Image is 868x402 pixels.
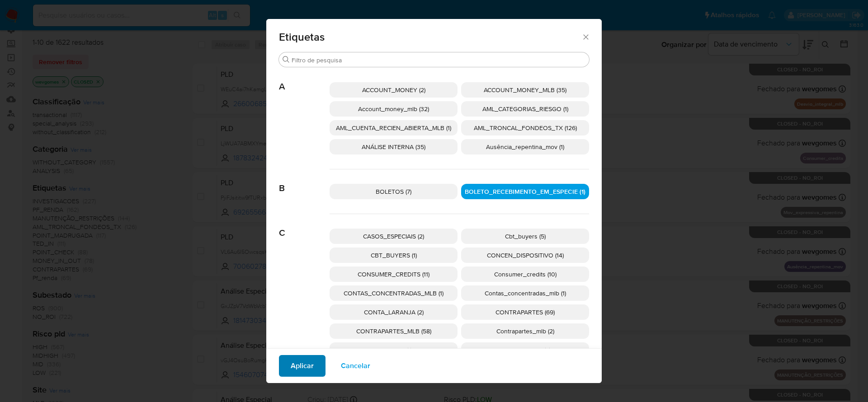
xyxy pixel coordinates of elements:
span: AML_TRONCAL_FONDEOS_TX (126) [474,123,577,132]
span: ANÁLISE INTERNA (35) [362,142,425,151]
span: Contas_concentradas_mlb (1) [485,289,566,298]
div: Account_money_mlb (32) [330,101,458,117]
span: CONTA_LARANJA (2) [364,308,424,317]
div: ACCOUNT_MONEY (2) [330,82,458,98]
div: Consumer_credits (10) [461,266,589,282]
div: AML_CUENTA_RECIEN_ABIERTA_MLB (1) [330,120,458,136]
span: Etiquetas [279,32,581,42]
span: ACCOUNT_MONEY_MLB (35) [484,85,566,94]
span: CASOS_ESPECIAIS (2) [363,232,424,241]
div: Cbt_buyers (5) [461,229,589,244]
span: ACCOUNT_MONEY (2) [362,85,425,94]
button: Buscar [283,56,290,63]
div: ACCOUNT_MONEY_MLB (35) [461,82,589,98]
span: Contrapartes_mlb (2) [496,327,554,336]
span: B [279,169,330,194]
span: Consumer_credits (10) [494,270,557,279]
div: Contas_concentradas_mlb (1) [461,285,589,301]
span: CONTRAPARTES (69) [495,308,555,317]
span: Cbt_buyers (5) [505,232,546,241]
button: Fechar [581,33,590,41]
button: Cancelar [329,355,382,377]
div: AML_CATEGORIAS_RIESGO (1) [461,101,589,117]
span: C [279,214,330,238]
div: CONTA_LARANJA (2) [330,304,458,320]
div: AML_TRONCAL_FONDEOS_TX (126) [461,120,589,136]
div: ANÁLISE INTERNA (35) [330,139,458,154]
div: CONTRAPARTES (69) [461,304,589,320]
span: CBT_BUYERS (1) [371,251,417,260]
div: CONTRAPARTES_MLB (58) [330,323,458,339]
span: CONCEN_DISPOSITIVO (14) [487,251,564,260]
span: AML_CATEGORIAS_RIESGO (1) [482,104,568,113]
span: CONTRAPARTES_MLB (58) [356,327,431,336]
button: Aplicar [279,355,325,377]
div: Ausência_repentina_mov (1) [461,139,589,154]
div: CONCEN_DISPOSITIVO (14) [461,248,589,263]
div: Contrapartes_mlb (2) [461,323,589,339]
span: BOLETO_RECEBIMENTO_EM_ESPECIE (1) [465,187,585,196]
div: CRIPTOATIVOS (2) [461,342,589,358]
span: AML_CUENTA_RECIEN_ABIERTA_MLB (1) [336,123,451,132]
span: CONSUMER_CREDITS (11) [358,270,429,279]
span: Account_money_mlb (32) [358,104,429,113]
span: CONTAS_CONCENTRADAS_MLB (1) [344,289,443,298]
span: BOLETOS (7) [376,187,411,196]
div: CASOS_ESPECIAIS (2) [330,229,458,244]
div: CONTAS_CONCENTRADAS_MLB (1) [330,285,458,301]
div: BOLETO_RECEBIMENTO_EM_ESPECIE (1) [461,184,589,199]
input: Filtro de pesquisa [292,56,585,64]
div: CBT_BUYERS (1) [330,248,458,263]
span: Ausência_repentina_mov (1) [486,142,564,151]
div: BOLETOS (7) [330,184,458,199]
span: Aplicar [291,356,314,376]
span: CREDITOS (1) [375,346,412,355]
span: CRIPTOATIVOS (2) [500,346,551,355]
div: CONSUMER_CREDITS (11) [330,266,458,282]
div: CREDITOS (1) [330,342,458,358]
span: Cancelar [341,356,370,376]
span: A [279,68,330,92]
